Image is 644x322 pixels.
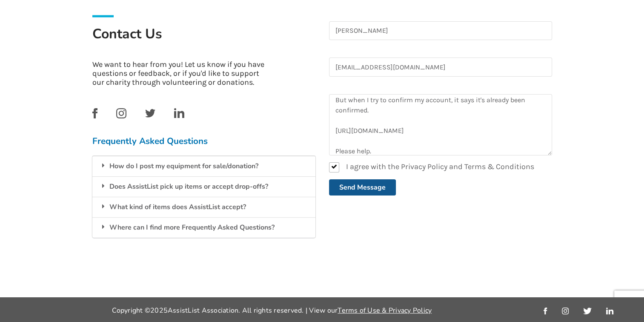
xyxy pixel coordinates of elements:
textarea: My listing says it's hidden because I need to confirm my account. But when I try to confirm my ac... [329,94,552,155]
img: facebook_link [92,108,97,118]
div: Where can I find more Frequently Asked Questions? [92,217,315,238]
label: I agree with the Privacy Policy and Terms & Conditions [329,162,534,172]
button: Send Message [329,179,396,195]
div: Does AssistList pick up items or accept drop-offs? [92,176,315,197]
img: instagram_link [562,308,569,314]
img: twitter_link [583,308,591,314]
p: We want to hear from you! Let us know if you have questions or feedback, or if you'd like to supp... [92,60,271,87]
input: Email Address [329,57,552,77]
img: facebook_link [544,308,547,314]
img: instagram_link [116,108,126,118]
img: linkedin_link [606,308,613,314]
h1: Contact Us [92,25,315,53]
img: linkedin_link [174,108,184,118]
a: Terms of Use & Privacy Policy [338,306,432,315]
img: twitter_link [145,109,155,118]
input: Name [329,21,552,40]
div: How do I post my equipment for sale/donation? [92,156,315,176]
div: What kind of items does AssistList accept? [92,197,315,217]
h3: Frequently Asked Questions [92,135,315,147]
